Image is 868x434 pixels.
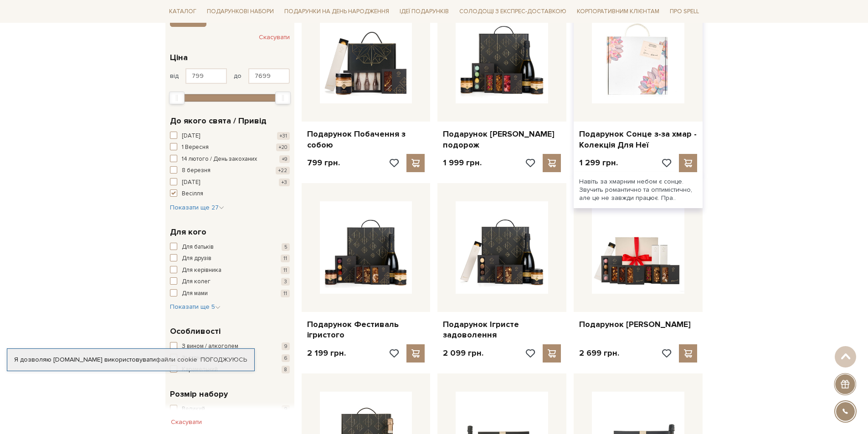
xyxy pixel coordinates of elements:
p: 1 299 грн. [579,158,618,168]
button: 8 березня +22 [170,166,290,175]
a: Корпоративним клієнтам [573,5,663,19]
span: 8 [282,366,290,373]
button: Скасувати [165,415,207,429]
span: Ціна [170,51,188,64]
button: Показати ще 27 [170,203,224,212]
span: Показати ще 5 [170,303,221,311]
a: Подарунок [PERSON_NAME] подорож [443,129,561,150]
p: 2 099 грн. [443,348,483,358]
span: Для кого [170,226,206,238]
a: Подарунки на День народження [281,5,393,19]
button: Для колег 3 [170,277,290,286]
span: від [170,72,179,80]
span: 9 [282,342,290,350]
span: Для батьків [182,243,214,252]
span: Великий [182,405,205,414]
span: 9 [282,405,290,413]
button: [DATE] +3 [170,178,290,187]
button: Для мами 11 [170,289,290,298]
span: 11 [281,255,290,262]
a: Подарункові набори [203,5,277,19]
p: 2 699 грн. [579,348,619,358]
span: Показати ще 27 [170,204,224,211]
span: Особливості [170,325,221,337]
button: З вином / алкоголем 9 [170,342,290,351]
button: Для керівника 11 [170,266,290,275]
button: [DATE] +31 [170,132,290,141]
div: Min [169,92,185,104]
a: Про Spell [666,5,703,19]
span: 14 лютого / День закоханих [182,155,257,164]
a: Подарунок Побачення з собою [307,129,425,150]
button: Скасувати [259,30,290,45]
span: Для друзів [182,254,211,263]
button: Показати ще 5 [170,302,221,311]
button: 1 Вересня +20 [170,143,290,152]
a: Каталог [165,5,200,19]
input: Ціна [185,68,227,84]
span: [DATE] [182,132,200,141]
button: 14 лютого / День закоханих +9 [170,155,290,164]
span: 1 Вересня [182,143,209,152]
button: Великий 9 [170,405,290,414]
span: +9 [279,155,290,163]
span: Розмір набору [170,388,228,400]
p: 1 999 грн. [443,158,482,168]
p: 799 грн. [307,158,340,168]
span: +3 [279,179,290,186]
div: Я дозволяю [DOMAIN_NAME] використовувати [7,356,254,364]
span: 8 березня [182,166,211,175]
div: Max [275,92,291,104]
span: Для керівника [182,266,221,275]
span: Для мами [182,289,208,298]
a: Подарунок Фестиваль ігристого [307,319,425,341]
span: +20 [276,143,290,151]
span: [DATE] [182,178,200,187]
button: Для батьків 5 [170,243,290,252]
span: 11 [281,266,290,274]
span: 3 [281,278,290,286]
span: З вином / алкоголем [182,342,238,351]
span: До якого свята / Привід [170,115,267,127]
a: Ідеї подарунків [396,5,452,19]
a: Погоджуюсь [200,356,247,364]
a: Подарунок Сонце з-за хмар - Колекція Для Неї [579,129,697,150]
a: Подарунок Ігристе задоволення [443,319,561,341]
button: Для друзів 11 [170,254,290,263]
img: Подарунок Сонце з-за хмар - Колекція Для Неї [592,11,684,103]
p: 2 199 грн. [307,348,346,358]
span: Весілля [182,189,203,199]
a: Солодощі з експрес-доставкою [456,4,570,19]
span: Для колег [182,277,211,286]
div: Навіть за хмарним небом є сонце. Звучить романтично та оптимістично, але це не завжди працює. Пра.. [574,172,703,208]
a: файли cookie [156,356,197,363]
span: до [234,72,241,80]
span: 5 [282,243,290,251]
span: +31 [277,132,290,140]
span: 6 [282,354,290,362]
span: 11 [281,290,290,297]
a: Подарунок [PERSON_NAME] [579,319,697,330]
button: Весілля [170,189,290,199]
span: +22 [276,167,290,174]
input: Ціна [248,68,290,84]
